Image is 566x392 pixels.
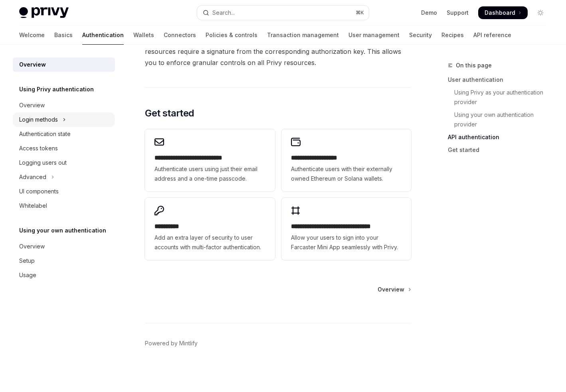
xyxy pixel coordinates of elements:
h5: Using your own authentication [19,226,106,235]
button: Toggle Login methods section [13,112,115,127]
a: Support [447,9,469,17]
div: Overview [19,60,46,69]
div: Setup [19,256,35,266]
a: Authentication state [13,127,115,141]
a: API reference [473,26,511,45]
span: In addition to the API secret, you can also configure that control specific wallets, policies, an... [145,24,411,68]
span: ⌘ K [356,10,364,16]
a: Transaction management [267,26,339,45]
a: User management [348,26,400,45]
span: Authenticate users with their externally owned Ethereum or Solana wallets. [291,164,402,183]
a: Overview [378,286,410,294]
span: Overview [378,286,404,294]
div: Whitelabel [19,201,47,211]
a: Demo [421,9,437,17]
a: Dashboard [478,6,528,19]
a: Connectors [164,26,196,45]
a: Get started [448,144,553,156]
a: Access tokens [13,141,115,156]
a: Welcome [19,26,45,45]
span: Add an extra layer of security to user accounts with multi-factor authentication. [154,233,265,252]
a: Using Privy as your authentication provider [448,86,553,108]
button: Toggle Advanced section [13,170,115,184]
div: Advanced [19,172,46,182]
div: Usage [19,270,36,280]
div: Access tokens [19,144,58,153]
div: Overview [19,100,45,110]
a: Usage [13,268,115,282]
a: **** **** **** ****Authenticate users with their externally owned Ethereum or Solana wallets. [281,129,411,191]
a: Policies & controls [206,26,257,45]
h5: Using Privy authentication [19,85,94,94]
a: Overview [13,98,115,112]
a: Authentication [82,26,124,45]
a: API authentication [448,131,553,144]
span: Allow your users to sign into your Farcaster Mini App seamlessly with Privy. [291,233,402,252]
span: Get started [145,107,194,120]
span: Dashboard [485,9,515,17]
div: Search... [212,8,235,18]
a: Basics [54,26,73,45]
div: Overview [19,242,45,251]
img: light logo [19,7,69,18]
a: Recipes [441,26,464,45]
a: Using your own authentication provider [448,108,553,131]
span: On this page [456,61,492,70]
a: User authentication [448,73,553,86]
a: Powered by Mintlify [145,339,198,347]
a: Whitelabel [13,199,115,213]
div: UI components [19,187,59,196]
button: Open search [197,6,369,20]
a: Overview [13,239,115,254]
a: Wallets [133,26,154,45]
a: Logging users out [13,156,115,170]
div: Login methods [19,115,58,124]
button: Toggle dark mode [534,6,547,19]
a: UI components [13,184,115,199]
div: Logging users out [19,158,67,167]
a: Security [409,26,432,45]
span: Authenticate users using just their email address and a one-time passcode. [154,164,265,183]
a: Setup [13,254,115,268]
a: **** *****Add an extra layer of security to user accounts with multi-factor authentication. [145,198,275,260]
div: Authentication state [19,129,71,139]
a: Overview [13,57,115,72]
